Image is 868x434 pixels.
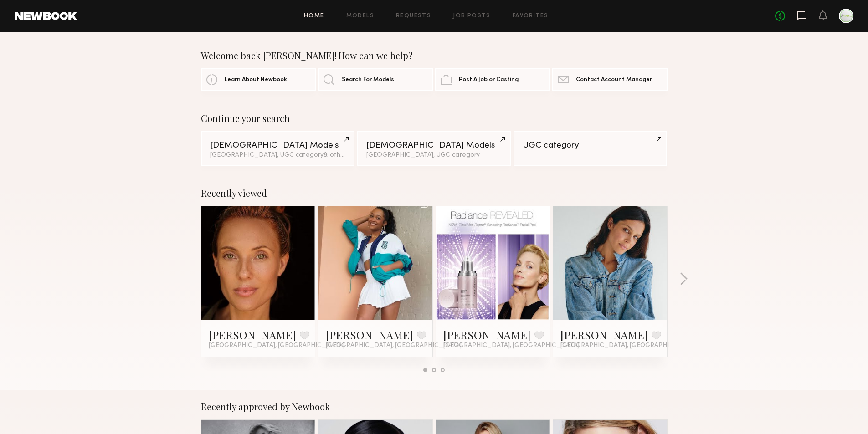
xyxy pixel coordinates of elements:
div: [GEOGRAPHIC_DATA], UGC category [210,152,345,158]
a: UGC category [514,131,667,166]
a: Home [304,13,324,19]
span: Search For Models [342,77,394,83]
a: Post A Job or Casting [435,68,550,91]
div: Recently viewed [201,188,668,199]
a: Job Posts [453,13,491,19]
span: Contact Account Manager [576,77,652,83]
span: [GEOGRAPHIC_DATA], [GEOGRAPHIC_DATA] [209,342,344,349]
a: Contact Account Manager [552,68,667,91]
a: [DEMOGRAPHIC_DATA] Models[GEOGRAPHIC_DATA], UGC category [357,131,511,166]
a: Learn About Newbook [201,68,316,91]
span: Learn About Newbook [225,77,287,83]
a: [PERSON_NAME] [560,327,648,342]
a: Requests [396,13,431,19]
div: [GEOGRAPHIC_DATA], UGC category [366,152,502,158]
a: [PERSON_NAME] [209,327,296,342]
span: [GEOGRAPHIC_DATA], [GEOGRAPHIC_DATA] [443,342,579,349]
a: Models [346,13,374,19]
a: [PERSON_NAME] [443,327,531,342]
span: Post A Job or Casting [459,77,519,83]
div: Continue your search [201,113,668,124]
span: & 1 other filter [324,152,363,158]
div: Recently approved by Newbook [201,401,668,412]
div: [DEMOGRAPHIC_DATA] Models [210,141,345,150]
div: UGC category [523,141,658,150]
a: [DEMOGRAPHIC_DATA] Models[GEOGRAPHIC_DATA], UGC category&1other filter [201,131,354,166]
div: [DEMOGRAPHIC_DATA] Models [366,141,502,150]
div: Welcome back [PERSON_NAME]! How can we help? [201,50,668,61]
span: [GEOGRAPHIC_DATA], [GEOGRAPHIC_DATA] [326,342,462,349]
a: [PERSON_NAME] [326,327,413,342]
a: Favorites [513,13,549,19]
span: [GEOGRAPHIC_DATA], [GEOGRAPHIC_DATA] [560,342,696,349]
a: Search For Models [318,68,433,91]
